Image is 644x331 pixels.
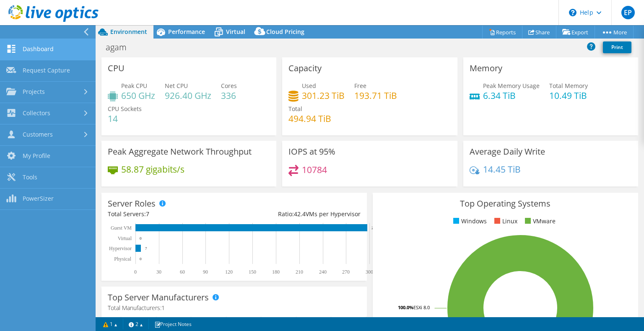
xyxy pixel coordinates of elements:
[118,235,132,241] text: Virtual
[145,246,147,251] text: 7
[266,28,304,36] span: Cloud Pricing
[165,82,188,90] span: Net CPU
[108,105,142,113] span: CPU Sockets
[354,91,397,100] h4: 193.71 TiB
[180,269,185,275] text: 60
[221,91,237,100] h4: 336
[482,26,522,39] a: Reports
[621,6,635,19] span: EP
[288,147,335,156] h3: IOPS at 95%
[148,319,197,329] a: Project Notes
[134,269,137,275] text: 0
[319,269,327,275] text: 240
[379,199,632,208] h3: Top Operating Systems
[549,91,588,100] h4: 10.49 TiB
[108,303,361,313] h4: Total Manufacturers:
[156,269,161,275] text: 30
[296,269,303,275] text: 210
[569,9,576,16] svg: \n
[288,105,302,113] span: Total
[108,147,252,156] h3: Peak Aggregate Network Throughput
[161,304,165,312] span: 1
[108,293,209,302] h3: Top Server Manufacturers
[108,64,125,73] h3: CPU
[302,82,316,90] span: Used
[342,269,350,275] text: 270
[121,91,155,100] h4: 650 GHz
[451,217,487,226] li: Windows
[123,319,149,329] a: 2
[109,246,132,251] text: Hypervisor
[221,82,237,90] span: Cores
[108,199,156,208] h3: Server Roles
[140,257,142,261] text: 0
[288,64,322,73] h3: Capacity
[549,82,588,90] span: Total Memory
[483,91,540,100] h4: 6.34 TiB
[203,269,208,275] text: 90
[483,82,540,90] span: Peak Memory Usage
[470,64,502,73] h3: Memory
[146,210,149,218] span: 7
[302,91,345,100] h4: 301.23 TiB
[102,43,140,52] h1: agam
[108,114,142,123] h4: 14
[523,217,556,226] li: VMware
[121,165,184,174] h4: 58.87 gigabits/s
[294,210,306,218] span: 42.4
[366,269,373,275] text: 300
[140,236,142,240] text: 0
[108,209,234,219] div: Total Servers:
[168,28,205,36] span: Performance
[288,114,331,123] h4: 494.94 TiB
[110,28,147,36] span: Environment
[603,41,631,53] a: Print
[556,26,595,39] a: Export
[114,256,131,262] text: Physical
[522,26,556,39] a: Share
[492,217,517,226] li: Linux
[413,304,430,310] tspan: ESXi 8.0
[225,269,233,275] text: 120
[226,28,245,36] span: Virtual
[97,319,123,329] a: 1
[483,165,521,174] h4: 14.45 TiB
[272,269,280,275] text: 180
[302,165,327,174] h4: 10784
[398,304,413,310] tspan: 100.0%
[595,26,634,39] a: More
[111,225,132,231] text: Guest VM
[165,91,211,100] h4: 926.40 GHz
[470,147,545,156] h3: Average Daily Write
[354,82,366,90] span: Free
[121,82,147,90] span: Peak CPU
[249,269,256,275] text: 150
[234,209,360,219] div: Ratio: VMs per Hypervisor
